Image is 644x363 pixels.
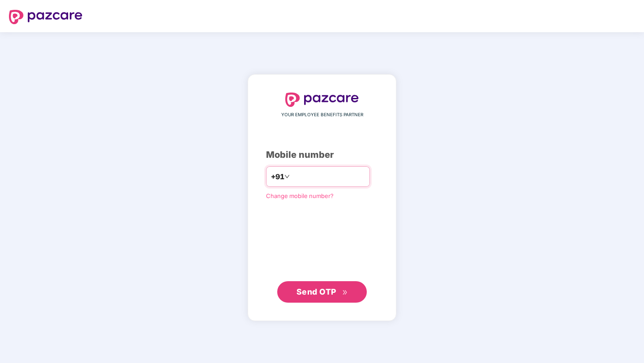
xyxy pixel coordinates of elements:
[9,10,82,24] img: logo
[266,148,378,162] div: Mobile number
[271,171,284,182] span: +91
[284,174,290,179] span: down
[281,111,363,118] span: YOUR EMPLOYEE BENEFITS PARTNER
[342,290,348,295] span: double-right
[296,287,336,296] span: Send OTP
[285,93,359,107] img: logo
[277,281,367,303] button: Send OTPdouble-right
[266,192,334,199] a: Change mobile number?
